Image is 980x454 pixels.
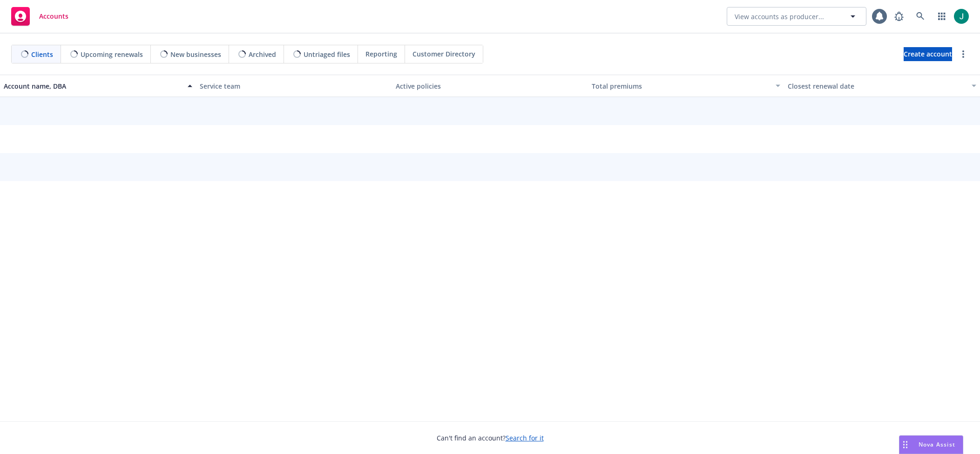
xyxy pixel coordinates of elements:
a: Search [911,7,930,26]
div: Service team [200,81,388,91]
span: Nova Assist [919,440,955,448]
span: Upcoming renewals [81,49,143,59]
span: View accounts as producer... [735,12,824,21]
a: Create account [904,47,952,61]
div: Closest renewal date [788,81,966,91]
button: Nova Assist [899,435,963,454]
a: Search for it [506,433,544,442]
span: Archived [249,49,276,59]
span: New businesses [170,49,221,59]
span: Accounts [39,13,68,20]
div: Active policies [396,81,584,91]
a: Switch app [933,7,951,26]
span: Create account [904,45,952,63]
div: Drag to move [899,436,911,454]
div: Total premiums [592,81,770,91]
span: Customer Directory [412,49,475,59]
button: Active policies [392,75,588,97]
span: Can't find an account? [437,433,544,443]
button: View accounts as producer... [727,7,866,26]
span: Reporting [365,49,397,59]
span: Clients [31,49,53,59]
div: Account name, DBA [4,81,182,91]
button: Total premiums [588,75,784,97]
a: Report a Bug [890,7,908,26]
a: more [958,49,969,60]
span: Untriaged files [304,49,350,59]
button: Service team [196,75,392,97]
img: photo [954,9,969,24]
a: Accounts [7,3,72,29]
button: Closest renewal date [784,75,980,97]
